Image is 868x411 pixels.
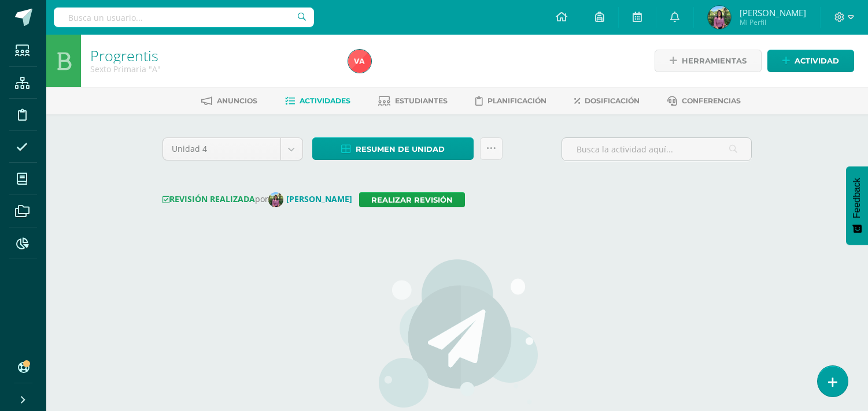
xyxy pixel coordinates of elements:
[585,96,640,105] span: Dosificación
[852,178,862,218] span: Feedback
[846,166,868,245] button: Feedback - Mostrar encuesta
[740,17,806,27] span: Mi Perfil
[312,137,474,160] a: Resumen de unidad
[162,192,752,207] div: por
[487,96,546,105] span: Planificación
[356,139,445,160] span: Resumen de unidad
[375,258,539,408] img: activities.png
[767,50,854,72] a: Actividad
[90,63,334,74] div: Sexto Primaria 'A'
[708,6,731,29] img: ed5d616ba0f764b5d7c97a1e5ffb2c75.png
[54,8,314,27] input: Busca un usuario...
[562,138,751,160] input: Busca la actividad aquí...
[395,96,448,105] span: Estudiantes
[300,96,350,105] span: Actividades
[655,50,762,72] a: Herramientas
[475,92,546,110] a: Planificación
[682,96,741,105] span: Conferencias
[740,7,806,18] span: [PERSON_NAME]
[162,193,255,204] strong: REVISIÓN REALIZADA
[172,138,272,160] span: Unidad 4
[359,192,465,207] a: Realizar revisión
[217,96,257,105] span: Anuncios
[378,92,448,110] a: Estudiantes
[574,92,640,110] a: Dosificación
[348,50,371,73] img: 5ef59e455bde36dc0487bc51b4dad64e.png
[268,192,283,207] img: 6807c5323162acbe3edc21b6c5907a5a.png
[201,92,257,110] a: Anuncios
[90,46,158,65] a: Progrentis
[795,50,839,72] span: Actividad
[163,138,302,160] a: Unidad 4
[268,193,359,204] a: [PERSON_NAME]
[682,50,747,72] span: Herramientas
[667,92,741,110] a: Conferencias
[90,47,334,63] h1: Progrentis
[286,193,352,204] strong: [PERSON_NAME]
[285,92,350,110] a: Actividades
